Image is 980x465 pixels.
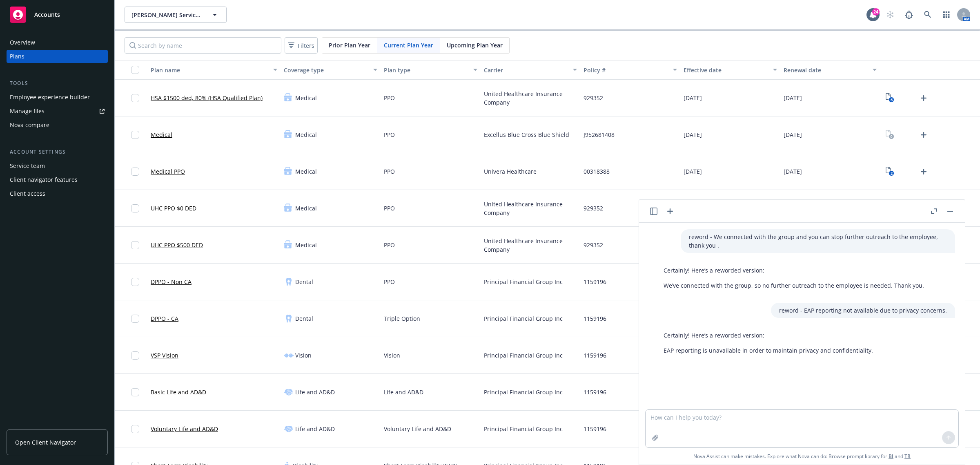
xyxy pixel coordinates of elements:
[151,167,185,176] a: Medical PPO
[151,130,172,139] a: Medical
[131,131,139,139] input: Toggle Row Selected
[131,425,139,433] input: Toggle Row Selected
[7,159,108,172] a: Service team
[295,167,317,176] span: Medical
[298,41,314,50] span: Filters
[384,314,420,323] span: Triple Option
[10,50,24,63] div: Plans
[484,237,577,254] span: United Healthcare Insurance Company
[883,128,896,141] a: View Plan Documents
[295,241,317,249] span: Medical
[883,165,896,178] a: View Plan Documents
[584,425,606,433] span: 1159196
[584,167,610,176] span: 00318388
[34,11,60,18] span: Accounts
[10,187,45,200] div: Client access
[131,66,139,74] input: Select all
[151,388,206,396] a: Basic Life and AD&D
[484,277,563,286] span: Principal Financial Group Inc
[584,94,603,102] span: 929352
[295,130,317,139] span: Medical
[384,204,395,212] span: PPO
[484,89,577,107] span: United Healthcare Insurance Company
[917,165,930,178] a: Upload Plan Documents
[381,60,481,80] button: Plan type
[484,425,563,433] span: Principal Financial Group Inc
[890,97,892,103] text: 6
[295,425,335,433] span: Life and AD&D
[481,60,581,80] button: Carrier
[684,167,702,176] span: [DATE]
[7,187,108,200] a: Client access
[10,105,45,118] div: Manage files
[281,60,381,80] button: Coverage type
[131,278,139,286] input: Toggle Row Selected
[784,94,802,102] span: [DATE]
[295,351,312,360] span: Vision
[7,118,108,132] a: Nova compare
[131,204,139,212] input: Toggle Row Selected
[684,94,702,102] span: [DATE]
[151,314,178,323] a: DPPO - CA
[7,3,108,26] a: Accounts
[784,66,868,74] div: Renewal date
[151,241,203,249] a: UHC PPO $500 DED
[904,453,911,460] a: TR
[384,241,395,249] span: PPO
[7,36,108,49] a: Overview
[10,159,45,172] div: Service team
[584,204,603,212] span: 929352
[917,92,930,105] a: Upload Plan Documents
[384,41,433,49] span: Current Plan Year
[484,200,577,217] span: United Healthcare Insurance Company
[384,94,395,102] span: PPO
[285,37,318,54] button: Filters
[7,105,108,118] a: Manage files
[584,277,606,286] span: 1159196
[684,130,702,139] span: [DATE]
[295,94,317,102] span: Medical
[693,448,911,465] span: Nova Assist can make mistakes. Explore what Nova can do: Browse prompt library for and
[889,453,893,460] a: BI
[484,130,569,139] span: Excellus Blue Cross Blue Shield
[151,351,178,360] a: VSP Vision
[125,7,227,23] button: [PERSON_NAME] Services, Inc.
[882,7,898,23] a: Start snowing
[447,41,503,49] span: Upcoming Plan Year
[484,66,568,74] div: Carrier
[7,91,108,104] a: Employee experience builder
[779,306,947,315] p: reword - EAP reporting not available due to privacy concerns.
[10,173,78,186] div: Client navigator features
[151,425,218,433] a: Voluntary Life and AD&D
[664,266,924,275] p: Certainly! Here’s a reworded version:
[484,314,563,323] span: Principal Financial Group Inc
[784,167,802,176] span: [DATE]
[584,66,668,74] div: Policy #
[131,94,139,102] input: Toggle Row Selected
[484,167,537,176] span: Univera Healthcare
[295,277,313,286] span: Dental
[584,241,603,249] span: 929352
[10,36,35,49] div: Overview
[131,241,139,249] input: Toggle Row Selected
[131,11,202,19] span: [PERSON_NAME] Services, Inc.
[7,50,108,63] a: Plans
[780,60,880,80] button: Renewal date
[125,37,281,54] input: Search by name
[920,7,936,23] a: Search
[10,118,49,132] div: Nova compare
[131,351,139,360] input: Toggle Row Selected
[295,204,317,212] span: Medical
[151,277,192,286] a: DPPO - Non CA
[890,171,892,176] text: 2
[584,314,606,323] span: 1159196
[689,232,947,250] p: reword - We connected with the group and you can stop further outreach to the employee, thank you .
[7,148,108,156] div: Account settings
[147,60,281,80] button: Plan name
[384,425,451,433] span: Voluntary Life and AD&D
[484,351,563,360] span: Principal Financial Group Inc
[151,204,196,212] a: UHC PPO $0 DED
[784,130,802,139] span: [DATE]
[664,281,924,290] p: We’ve connected with the group, so no further outreach to the employee is needed. Thank you.
[384,66,468,74] div: Plan type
